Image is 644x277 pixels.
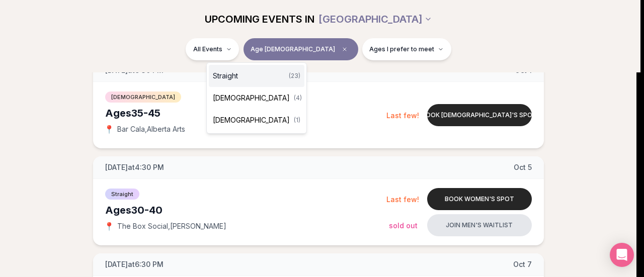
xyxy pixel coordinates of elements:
span: ( 4 ) [294,94,302,102]
span: Straight [213,71,238,81]
span: [DEMOGRAPHIC_DATA] [213,115,290,125]
span: ( 1 ) [294,116,300,124]
span: ( 23 ) [289,72,300,80]
span: [DEMOGRAPHIC_DATA] [213,93,290,103]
